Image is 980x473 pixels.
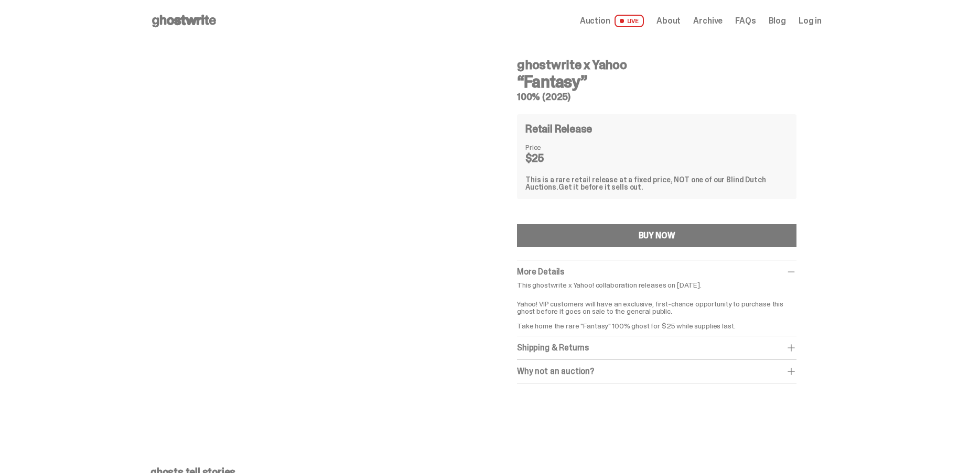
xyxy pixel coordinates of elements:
[517,224,796,247] button: BUY NOW
[615,15,644,27] span: LIVE
[769,17,786,25] a: Blog
[639,232,675,240] div: BUY NOW
[656,17,681,25] a: About
[580,17,610,25] span: Auction
[525,153,578,163] dd: $25
[517,293,796,329] p: Yahoo! VIP customers will have an exclusive, first-chance opportunity to purchase this ghost befo...
[517,73,796,90] h3: “Fantasy”
[525,144,578,151] dt: Price
[517,281,796,289] p: This ghostwrite x Yahoo! collaboration releases on [DATE].
[517,59,796,71] h4: ghostwrite x Yahoo
[525,124,592,134] h4: Retail Release
[517,343,796,353] div: Shipping & Returns
[580,15,644,27] a: Auction LIVE
[558,182,643,192] span: Get it before it sells out.
[517,366,796,377] div: Why not an auction?
[693,17,723,25] a: Archive
[799,17,822,25] a: Log in
[517,266,564,277] span: More Details
[525,176,788,191] div: This is a rare retail release at a fixed price, NOT one of our Blind Dutch Auctions.
[735,17,756,25] a: FAQs
[517,92,796,102] h5: 100% (2025)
